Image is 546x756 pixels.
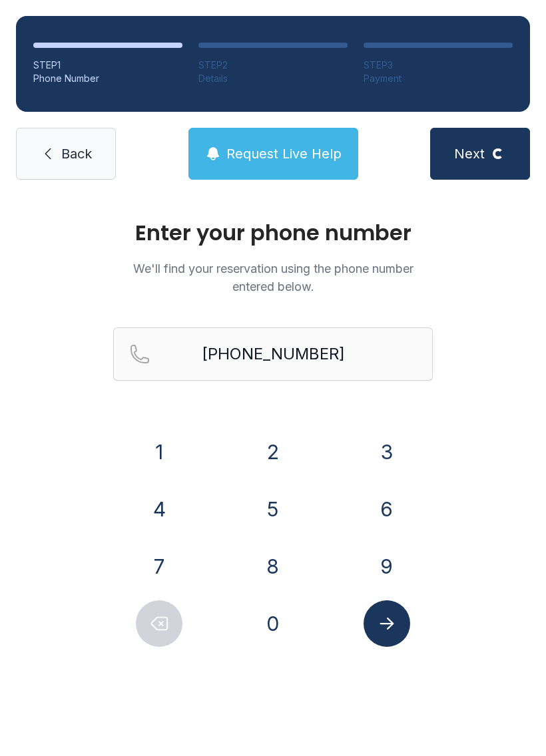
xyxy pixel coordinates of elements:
[61,144,92,163] span: Back
[364,543,410,590] button: 9
[113,260,433,295] p: We'll find your reservation using the phone number entered below.
[364,59,513,72] div: STEP 3
[113,327,433,381] input: Reservation phone number
[113,222,433,244] h1: Enter your phone number
[454,144,485,163] span: Next
[33,59,182,72] div: STEP 1
[226,144,342,163] span: Request Live Help
[250,429,296,475] button: 2
[136,543,182,590] button: 7
[250,486,296,532] button: 5
[364,486,410,532] button: 6
[136,429,182,475] button: 1
[198,72,348,85] div: Details
[136,486,182,532] button: 4
[198,59,348,72] div: STEP 2
[250,600,296,647] button: 0
[364,600,410,647] button: Submit lookup form
[33,72,182,85] div: Phone Number
[364,72,513,85] div: Payment
[136,600,182,647] button: Delete number
[364,429,410,475] button: 3
[250,543,296,590] button: 8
